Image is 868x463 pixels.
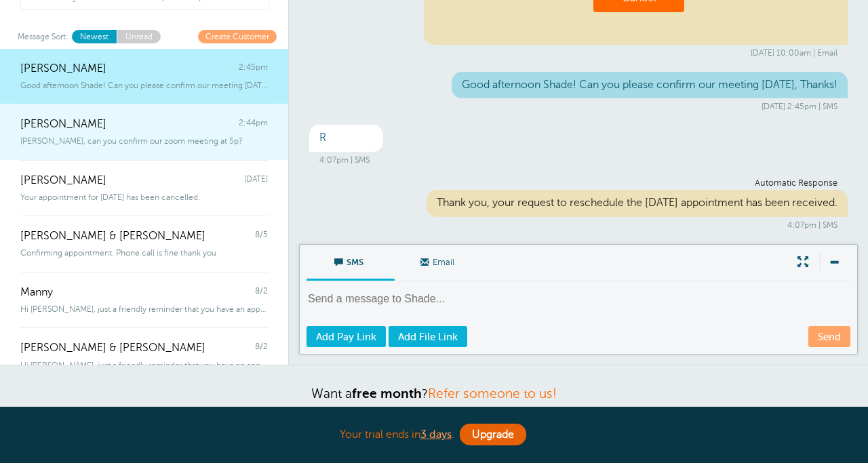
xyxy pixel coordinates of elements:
[244,174,268,187] span: [DATE]
[95,420,773,449] div: Your trial ends in .
[319,155,837,165] div: 4:07pm | SMS
[452,72,848,98] div: Good afternoon Shade! Can you please confirm our meeting [DATE], Thanks!
[20,304,268,314] span: Hi [PERSON_NAME], just a friendly reminder that you have an appointment with [PERSON_NAME]
[319,178,837,188] div: Automatic Response
[20,118,106,131] span: [PERSON_NAME]
[405,245,473,277] span: Email
[255,286,268,299] span: 8/2
[20,361,268,370] span: Hi [PERSON_NAME], just a friendly reminder that you have an appointment with [PERSON_NAME]
[18,30,68,43] span: Message Sort:
[239,118,268,131] span: 2:44pm
[20,248,216,258] span: Confirming appointment. Phone call is fine thank you
[198,30,277,43] a: Create Customer
[316,331,376,342] span: Add Pay Link
[427,190,848,216] div: Thank you, your request to reschedule the [DATE] appointment has been received.
[398,331,458,342] span: Add File Link
[20,62,106,75] span: [PERSON_NAME]
[255,342,268,355] span: 8/2
[319,102,837,111] div: [DATE] 2:45pm | SMS
[20,193,200,202] span: Your appointment for [DATE] has been cancelled.
[20,81,268,90] span: Good afternoon Shade! Can you please confirm our meeting [DATE], Thanks!
[20,342,205,355] span: [PERSON_NAME] & [PERSON_NAME]
[808,326,850,347] a: Send
[319,48,837,58] div: [DATE] 10:00am | Email
[20,230,205,243] span: [PERSON_NAME] & [PERSON_NAME]
[309,125,383,151] div: R
[20,136,243,146] span: [PERSON_NAME], can you confirm our zoom meeting at 5p?
[20,286,53,299] span: Manny
[239,62,268,75] span: 2:45pm
[389,326,467,347] a: Add File Link
[20,174,106,187] span: [PERSON_NAME]
[428,386,557,401] a: Refer someone to us!
[72,30,117,43] a: Newest
[460,424,526,445] a: Upgrade
[319,220,837,230] div: 4:07pm | SMS
[317,245,384,277] span: SMS
[117,30,161,43] a: Unread
[307,326,386,347] a: Add Pay Link
[352,386,422,401] strong: free month
[420,428,452,441] a: 3 days
[255,230,268,243] span: 8/5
